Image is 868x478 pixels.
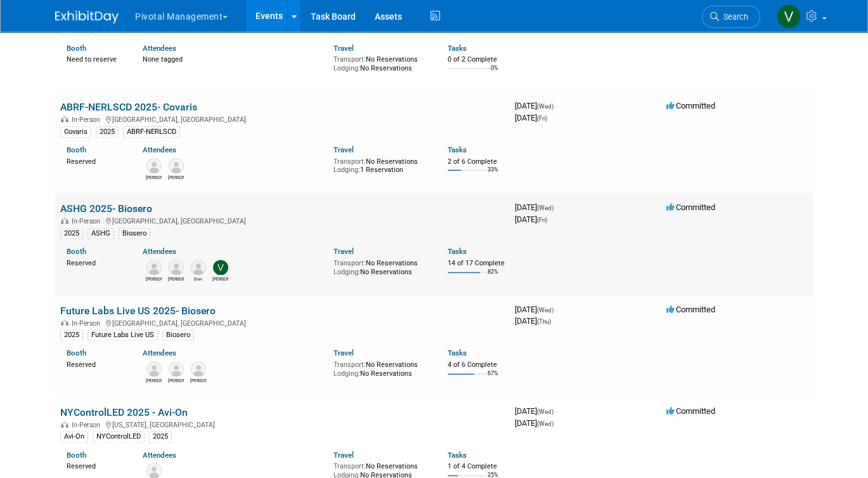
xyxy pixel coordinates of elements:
div: Reserved [67,155,124,166]
div: 1 of 4 Complete [448,462,505,471]
a: Attendees [143,451,176,460]
a: Tasks [448,247,467,256]
td: 82% [488,269,498,286]
a: ASHG 2025- Biosero [60,202,152,215]
a: Attendees [143,145,176,154]
img: Don Janezic [191,260,206,275]
div: No Reservations No Reservations [334,358,429,378]
a: Booth [67,247,86,256]
div: Reserved [67,256,124,268]
div: Valerie Weld [212,275,228,282]
div: Avi-On [60,431,88,442]
span: Committed [666,202,715,212]
div: 2025 [60,329,83,341]
span: Transport: [334,259,366,267]
span: (Fri) [537,216,547,223]
div: 4 of 6 Complete [448,361,505,369]
span: - [555,305,557,314]
a: Attendees [143,349,176,357]
img: In-Person Event [61,421,68,427]
span: Search [719,12,748,22]
img: Chirag Patel [169,361,184,376]
div: Michael Langan [146,275,162,282]
span: Lodging: [334,369,360,378]
span: [DATE] [515,101,557,110]
div: No Reservations No Reservations [334,256,429,276]
div: Reserved [67,358,124,369]
div: Robert Riegelhaupt [146,173,162,181]
span: Transport: [334,462,366,470]
div: Chirag Patel [168,376,184,384]
div: Jared Hoffman [168,173,184,181]
span: (Wed) [537,307,554,314]
span: Lodging: [334,64,360,72]
div: Don Janezic [190,275,206,282]
div: Future Labs Live US [87,329,158,341]
a: Booth [67,145,86,154]
span: [DATE] [515,418,554,428]
img: Valerie Weld [213,260,228,275]
span: (Wed) [537,408,554,415]
td: 67% [488,370,498,387]
span: In-Person [72,217,104,225]
div: Reserved [67,460,124,471]
img: Joseph (Joe) Rodriguez [146,361,162,376]
a: NYControlLED 2025 - Avi-On [60,406,188,418]
div: Biosero [119,228,150,239]
div: [GEOGRAPHIC_DATA], [GEOGRAPHIC_DATA] [60,317,505,328]
a: Travel [334,247,354,256]
div: Joseph (Joe) Rodriguez [146,376,162,384]
td: 0% [491,65,498,82]
div: Covaris [60,126,91,138]
div: 2025 [149,431,172,442]
span: (Wed) [537,420,554,427]
span: Transport: [334,361,366,369]
img: Noah Vanderhyde [191,361,206,376]
a: Travel [334,44,354,53]
img: Michael Malanga [169,260,184,275]
img: Joe McGrath [146,463,162,478]
div: ASHG [87,228,114,239]
span: Transport: [334,55,366,63]
span: In-Person [72,116,104,124]
span: Committed [666,406,715,416]
img: Robert Riegelhaupt [146,158,162,173]
span: [DATE] [515,202,557,212]
span: Transport: [334,157,366,166]
img: Valerie Weld [777,4,801,29]
div: 2025 [60,228,83,239]
div: [US_STATE], [GEOGRAPHIC_DATA] [60,419,505,429]
a: Tasks [448,349,467,357]
span: (Wed) [537,103,554,110]
a: Travel [334,349,354,357]
img: ExhibitDay [55,11,119,23]
span: [DATE] [515,113,547,123]
div: No Reservations No Reservations [334,53,429,72]
a: Travel [334,451,354,460]
span: In-Person [72,319,104,328]
a: Booth [67,349,86,357]
span: Lodging: [334,268,360,276]
div: ABRF-NERLSCD [123,126,180,138]
div: 14 of 17 Complete [448,259,505,268]
a: ABRF-NERLSCD 2025- Covaris [60,101,197,113]
span: - [555,202,557,212]
img: In-Person Event [61,116,68,122]
div: 0 of 2 Complete [448,55,505,64]
img: In-Person Event [61,319,68,326]
a: Travel [334,145,354,154]
div: NYControlLED [93,431,145,442]
a: Tasks [448,145,467,154]
td: 33% [488,166,498,183]
div: [GEOGRAPHIC_DATA], [GEOGRAPHIC_DATA] [60,114,505,124]
span: Committed [666,101,715,110]
div: Need to reserve [67,53,124,64]
img: In-Person Event [61,217,68,223]
div: [GEOGRAPHIC_DATA], [GEOGRAPHIC_DATA] [60,215,505,225]
span: (Fri) [537,115,547,122]
span: [DATE] [515,406,557,416]
div: 2025 [96,126,119,138]
span: In-Person [72,421,104,429]
span: [DATE] [515,316,551,326]
div: No Reservations 1 Reservation [334,155,429,175]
